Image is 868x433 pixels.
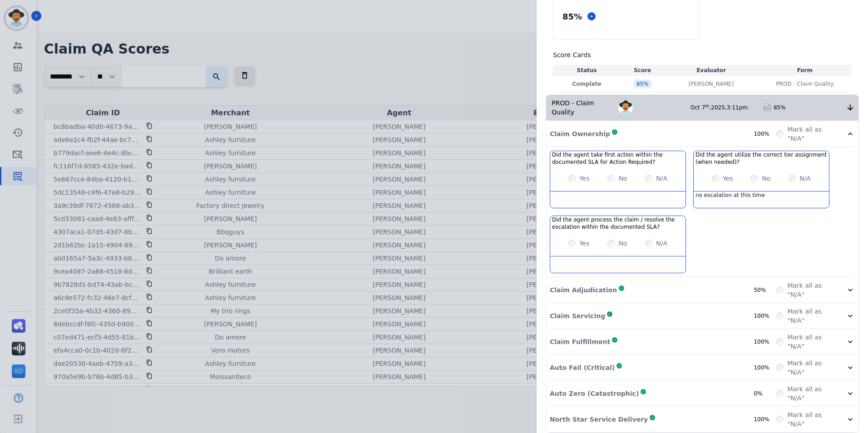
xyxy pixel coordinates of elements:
label: Yes [579,174,590,183]
div: 100% [754,130,776,138]
h3: Did the agent utilize the correct tier assignment (when needed)? [695,151,827,166]
img: qa-pdf.svg [763,103,772,112]
label: Mark all as "N/A" [787,384,835,403]
span: 3:11pm [727,104,748,111]
h3: Did the agent process the claim / resolve the escalation within the documented SLA? [552,216,684,231]
div: 85% [774,104,846,111]
div: 100% [754,338,776,345]
label: N/A [799,174,811,183]
label: No [762,174,770,183]
p: Claim Servicing [550,311,605,320]
p: Claim Adjudication [550,285,617,295]
label: Yes [579,239,590,248]
div: 100% [754,364,776,371]
div: no escalation at this time [694,192,829,208]
div: 85 % [561,9,584,25]
p: Complete [555,80,619,88]
p: North Star Service Delivery [550,415,648,424]
p: Auto Fail (Critical) [550,363,615,372]
label: Mark all as "N/A" [787,307,835,325]
div: 50% [754,286,776,294]
label: No [618,174,627,183]
label: Mark all as "N/A" [787,281,835,299]
div: 100% [754,312,776,320]
h3: Did the agent take first action within the documented SLA for Action Required? [552,151,684,166]
h3: Score Cards [553,50,852,59]
p: Auto Zero (Catastrophic) [550,389,639,398]
label: N/A [656,174,667,183]
label: Mark all as "N/A" [787,359,835,377]
p: Claim Ownership [550,129,610,138]
label: Mark all as "N/A" [787,125,835,143]
div: 0% [754,390,776,397]
label: Mark all as "N/A" [787,410,835,428]
p: Claim Fulfillment [550,337,610,346]
div: Oct 7 , 2025 , [690,104,763,111]
img: Avatar [618,100,633,115]
div: 100% [754,416,776,423]
th: Form [758,65,852,76]
label: Mark all as "N/A" [787,333,835,351]
th: Status [553,65,621,76]
span: PROD - Claim Quality [776,80,833,88]
th: Score [621,65,664,76]
label: Yes [723,174,733,183]
sup: th [705,104,709,108]
div: 85 % [634,79,651,89]
label: N/A [656,239,667,248]
p: [PERSON_NAME] [689,80,734,88]
label: No [618,239,627,248]
div: PROD - Claim Quality [546,95,618,120]
th: Evaluator [664,65,758,76]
